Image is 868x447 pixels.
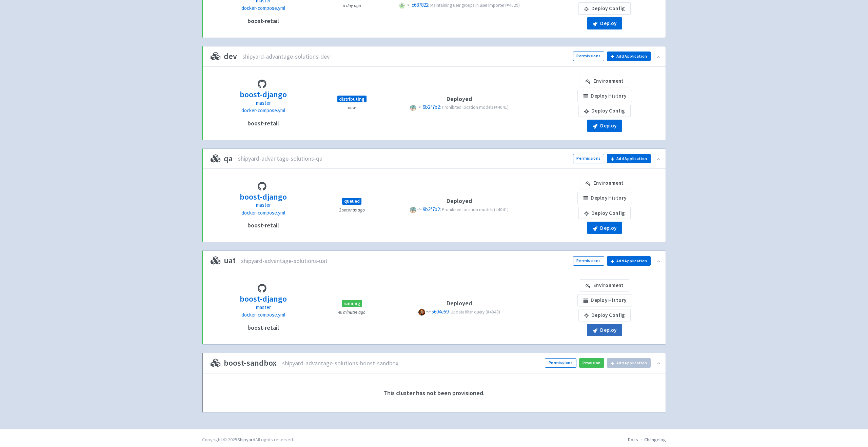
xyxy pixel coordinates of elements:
[248,120,279,127] h4: boost-retail
[607,52,651,61] button: Add Application
[607,358,651,368] button: Add Application
[211,359,277,367] h3: boost-sandbox
[388,198,531,204] h4: Deployed
[248,18,279,24] h4: boost-retail
[338,309,366,315] small: 40 minutes ago
[337,96,367,102] span: distributing
[240,99,287,107] p: master
[410,207,416,213] span: P
[410,105,416,111] span: P
[342,198,361,205] span: queued
[399,2,405,9] span: P
[240,90,287,99] h3: boost-django
[577,192,632,204] a: Deploy History
[423,104,442,110] a: 9b2f7b2:
[211,52,237,61] h3: dev
[423,104,441,110] span: 9b2f7b2:
[241,107,285,115] a: docker-compose.yml
[423,206,442,212] a: 9b2f7b2:
[432,308,450,315] span: 5604e59:
[644,436,666,443] a: Changelog
[241,4,285,12] a: docker-compose.yml
[241,311,285,318] span: docker-compose.yml
[587,17,622,29] button: Deploy
[580,177,629,189] a: Environment
[607,154,651,163] button: Add Application
[248,222,279,229] h4: boost-retail
[578,309,631,321] a: Deploy Config
[388,96,531,102] h4: Deployed
[451,309,500,315] span: Update filter query (#4040)
[580,279,629,291] a: Environment
[240,191,287,209] a: boost-django master
[577,294,632,306] a: Deploy History
[240,294,287,303] h3: boost-django
[241,209,285,217] a: docker-compose.yml
[240,89,287,107] a: boost-django master
[442,104,509,110] span: Prohibited location models (#4041)
[578,2,631,15] a: Deploy Config
[339,207,365,213] small: 2 seconds ago
[240,192,287,201] h3: boost-django
[442,207,509,212] span: Prohibited location models (#4041)
[573,52,604,61] a: Permissions
[242,53,330,60] span: shipyard-advantage-solutions-dev
[211,382,657,405] h4: This cluster has not been provisioned.
[412,2,429,8] span: c687822:
[343,3,361,8] small: a day ago
[412,2,430,8] a: c687822:
[432,308,451,315] a: 5604e59:
[241,107,285,114] span: docker-compose.yml
[545,358,576,368] a: Permissions
[573,256,604,266] a: Permissions
[240,304,287,311] p: master
[211,256,236,265] h3: uat
[418,309,425,316] span: P
[202,436,294,443] div: Copyright © 2025 All rights reserved.
[587,324,622,336] button: Deploy
[587,222,622,234] button: Deploy
[579,358,604,368] button: Provision
[241,311,285,319] a: docker-compose.yml
[577,90,632,102] a: Deploy History
[607,256,651,266] button: Add Application
[573,154,604,163] a: Permissions
[430,2,520,8] span: Maintaining user groups in user importer (#4029)
[578,105,631,117] a: Deploy Config
[578,207,631,219] a: Deploy Config
[587,120,622,132] button: Deploy
[628,436,638,443] a: Docs
[282,360,398,367] span: shipyard-advantage-solutions-boost-sandbox
[248,324,279,331] h4: boost-retail
[348,105,356,110] small: now
[211,154,233,163] h3: qa
[388,300,531,307] h4: Deployed
[241,257,328,265] span: shipyard-advantage-solutions-uat
[241,209,285,216] span: docker-compose.yml
[240,293,287,311] a: boost-django master
[342,300,362,307] span: running
[237,436,255,443] a: Shipyard
[580,75,629,87] a: Environment
[423,206,441,212] span: 9b2f7b2:
[240,201,287,209] p: master
[238,155,322,162] span: shipyard-advantage-solutions-qa
[241,5,285,11] span: docker-compose.yml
